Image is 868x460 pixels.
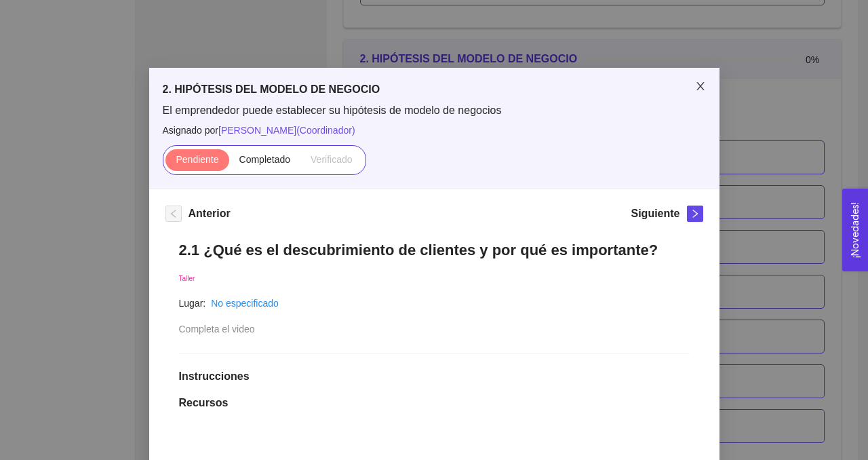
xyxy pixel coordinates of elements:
span: Taller [179,275,195,282]
button: left [165,206,182,222]
span: Completado [239,154,291,165]
span: [PERSON_NAME] ( Coordinador ) [218,125,355,136]
a: No especificado [211,298,279,309]
h5: 2. HIPÓTESIS DEL MODELO DE NEGOCIO [163,81,706,98]
h1: 2.1 ¿Qué es el descubrimiento de clientes y por qué es importante? [179,241,690,259]
span: Pendiente [176,154,218,165]
span: Asignado por [163,123,706,138]
span: Completa el video [179,324,255,334]
span: right [688,209,703,218]
button: Close [682,68,719,106]
span: Verificado [311,154,352,165]
span: close [695,81,706,92]
h5: Siguiente [631,206,679,222]
h5: Anterior [189,206,231,222]
article: Lugar: [179,296,206,311]
button: Open Feedback Widget [842,189,868,271]
span: El emprendedor puede establecer su hipótesis de modelo de negocios [163,103,706,118]
button: right [687,206,703,222]
h1: Instrucciones [179,370,690,383]
h1: Recursos [179,396,690,410]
